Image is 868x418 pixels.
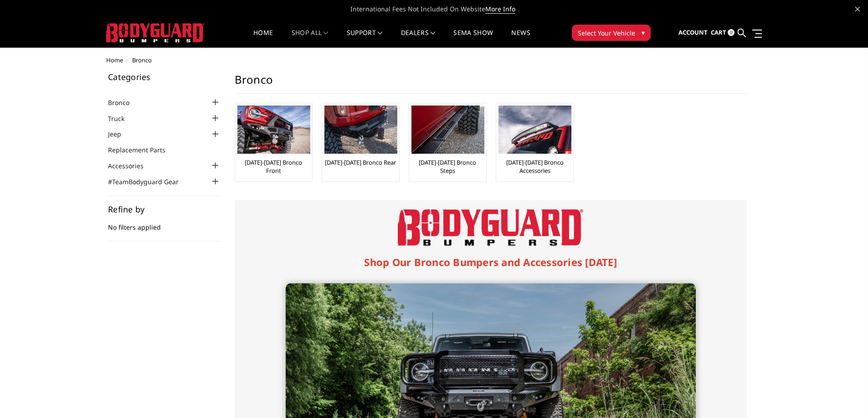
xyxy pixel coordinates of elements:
[108,205,221,242] div: No filters applied
[292,30,329,47] a: shop all
[511,30,530,47] a: News
[108,114,136,123] a: Truck
[325,158,396,166] a: [DATE]-[DATE] Bronco Rear
[237,158,310,175] a: [DATE]-[DATE] Bronco Front
[253,30,273,47] a: Home
[678,28,708,36] span: Account
[106,23,204,42] img: BODYGUARD BUMPERS
[108,73,221,81] h5: Categories
[347,30,383,47] a: Support
[711,20,734,45] a: Cart 0
[108,98,141,107] a: Bronco
[498,158,571,175] a: [DATE]-[DATE] Bronco Accessories
[411,158,484,175] a: [DATE]-[DATE] Bronco Steps
[235,73,747,94] h1: Bronco
[108,205,221,213] h5: Refine by
[286,255,696,270] h1: Shop Our Bronco Bumpers and Accessories [DATE]
[398,209,583,246] img: Bodyguard Bumpers Logo
[401,30,436,47] a: Dealers
[108,129,133,139] a: Jeep
[108,145,177,155] a: Replacement Parts
[485,5,515,14] a: More Info
[711,28,726,36] span: Cart
[578,28,635,38] span: Select Your Vehicle
[106,56,123,64] a: Home
[453,30,493,47] a: SEMA Show
[642,28,645,37] span: ▾
[572,25,651,41] button: Select Your Vehicle
[132,56,152,64] span: Bronco
[728,29,734,36] span: 0
[108,177,190,186] a: #TeamBodyguard Gear
[108,161,155,171] a: Accessories
[678,20,708,45] a: Account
